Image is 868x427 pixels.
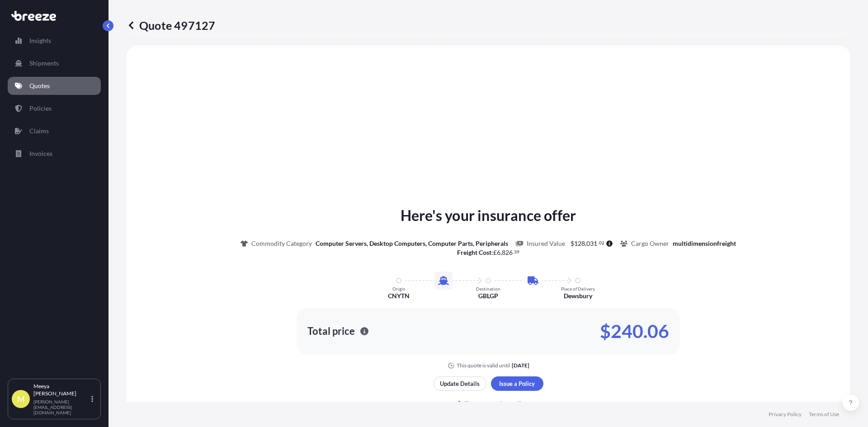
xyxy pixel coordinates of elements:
span: 02 [599,241,604,244]
p: : [457,248,520,257]
p: Update Details [440,379,480,388]
a: Terms of Use [809,411,839,418]
p: Policies [29,104,52,113]
span: £ [493,249,497,256]
a: Shipments [8,54,101,72]
span: $ [571,240,574,247]
p: Meeya [PERSON_NAME] [33,383,90,397]
span: . [598,241,599,244]
p: Quote 497127 [127,18,215,33]
span: 031 [586,240,597,247]
p: This quote is valid until [457,362,510,369]
p: multidimensionfreight [673,239,736,248]
p: Insights [29,36,51,45]
a: Insights [8,32,101,50]
p: Commodity Category [251,239,312,248]
p: $240.06 [600,324,669,338]
a: Quotes [8,77,101,95]
span: M [17,394,25,404]
span: . [513,250,514,253]
p: [PERSON_NAME][EMAIL_ADDRESS][DOMAIN_NAME] [33,399,90,415]
p: Shipments [29,59,59,68]
p: CNYTN [388,291,410,300]
span: 6 [497,249,500,256]
b: Freight Cost [457,249,491,256]
p: Here's your insurance offer [401,205,576,226]
p: Cargo Owner [631,239,669,248]
p: [DATE] [512,362,529,369]
p: Issue a Policy [499,379,535,388]
span: 39 [514,250,519,253]
a: Invoices [8,145,101,163]
p: Total price [307,327,355,336]
p: Origin [392,286,406,291]
button: Update Details [434,376,486,391]
p: GBLGP [478,291,498,300]
a: Privacy Policy [769,411,802,418]
p: Place of Delivery [561,286,595,291]
p: Quotes [29,81,50,90]
a: Claims [8,122,101,140]
span: , [585,240,586,247]
p: Share quote via email [464,399,521,408]
p: Invoices [29,149,52,158]
p: Claims [29,127,49,136]
p: Insured Value [527,239,565,248]
p: Computer Servers, Desktop Computers, Computer Parts, Peripherals [316,239,508,248]
p: Destination [476,286,500,291]
span: , [500,249,502,256]
span: 128 [574,240,585,247]
span: 826 [502,249,513,256]
p: Dewsbury [564,291,592,300]
button: Issue a Policy [491,376,543,391]
button: Share quote via email [434,396,543,411]
a: Policies [8,99,101,117]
